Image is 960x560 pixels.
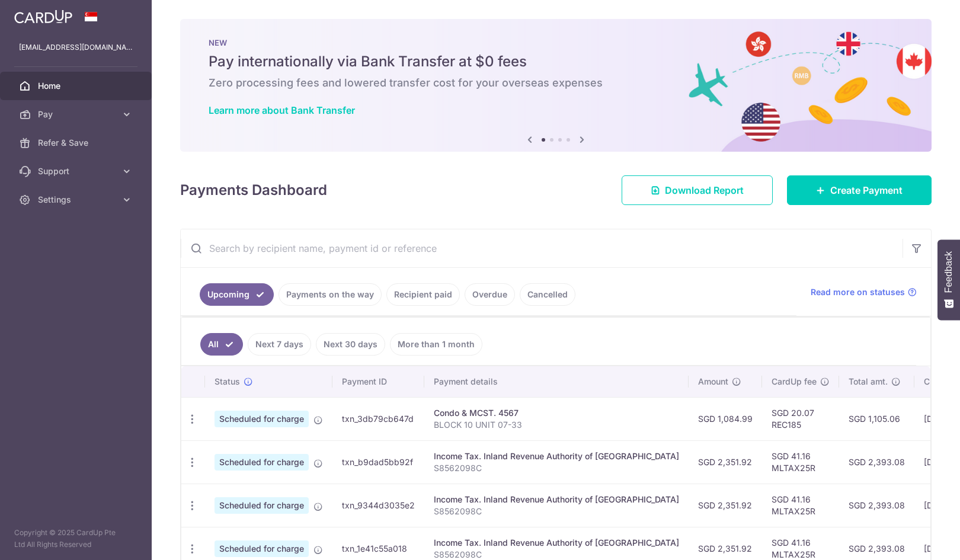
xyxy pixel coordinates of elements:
[689,484,762,527] td: SGD 2,351.92
[787,175,932,205] a: Create Payment
[811,286,917,298] a: Read more on statuses
[215,454,309,471] span: Scheduled for charge
[38,108,116,120] span: Pay
[332,484,424,527] td: txn_9344d3035e2
[215,411,309,427] span: Scheduled for charge
[698,376,728,388] span: Amount
[215,497,309,514] span: Scheduled for charge
[434,450,679,462] div: Income Tax. Inland Revenue Authority of [GEOGRAPHIC_DATA]
[200,283,274,306] a: Upcoming
[434,494,679,505] div: Income Tax. Inland Revenue Authority of [GEOGRAPHIC_DATA]
[19,41,133,53] p: [EMAIL_ADDRESS][DOMAIN_NAME]
[200,333,243,356] a: All
[849,376,888,388] span: Total amt.
[209,52,903,71] h5: Pay internationally via Bank Transfer at $0 fees
[390,333,482,356] a: More than 1 month
[839,440,914,484] td: SGD 2,393.08
[180,19,932,152] img: Bank transfer banner
[332,440,424,484] td: txn_b9dad5bb92f
[332,366,424,397] th: Payment ID
[762,440,839,484] td: SGD 41.16 MLTAX25R
[180,180,327,201] h4: Payments Dashboard
[434,537,679,549] div: Income Tax. Inland Revenue Authority of [GEOGRAPHIC_DATA]
[434,505,679,517] p: S8562098C
[772,376,817,388] span: CardUp fee
[622,175,773,205] a: Download Report
[937,239,960,320] button: Feedback - Show survey
[209,104,355,116] a: Learn more about Bank Transfer
[520,283,575,306] a: Cancelled
[38,137,116,149] span: Refer & Save
[811,286,905,298] span: Read more on statuses
[386,283,460,306] a: Recipient paid
[434,462,679,474] p: S8562098C
[332,397,424,440] td: txn_3db79cb647d
[830,183,903,197] span: Create Payment
[465,283,515,306] a: Overdue
[839,397,914,440] td: SGD 1,105.06
[14,9,72,24] img: CardUp
[689,440,762,484] td: SGD 2,351.92
[38,80,116,92] span: Home
[762,484,839,527] td: SGD 41.16 MLTAX25R
[665,183,744,197] span: Download Report
[279,283,382,306] a: Payments on the way
[209,76,903,90] h6: Zero processing fees and lowered transfer cost for your overseas expenses
[434,407,679,419] div: Condo & MCST. 4567
[762,397,839,440] td: SGD 20.07 REC185
[181,229,903,267] input: Search by recipient name, payment id or reference
[943,251,954,293] span: Feedback
[215,540,309,557] span: Scheduled for charge
[209,38,903,47] p: NEW
[38,194,116,206] span: Settings
[215,376,240,388] span: Status
[316,333,385,356] a: Next 30 days
[689,397,762,440] td: SGD 1,084.99
[424,366,689,397] th: Payment details
[248,333,311,356] a: Next 7 days
[434,419,679,431] p: BLOCK 10 UNIT 07-33
[38,165,116,177] span: Support
[839,484,914,527] td: SGD 2,393.08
